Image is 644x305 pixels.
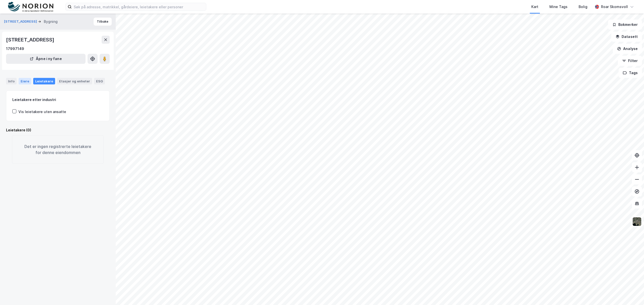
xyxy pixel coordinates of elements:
div: Leietakere etter industri [12,97,103,103]
div: Roar Skomsvoll [601,4,628,10]
div: Vis leietakere uten ansatte [18,109,66,115]
button: [STREET_ADDRESS] [4,19,38,24]
div: 17997149 [6,46,24,52]
button: Filter [618,56,642,66]
img: 9k= [632,217,642,226]
div: Eiere [19,78,31,84]
button: Tilbake [94,18,112,26]
button: Analyse [613,44,642,54]
button: Datasett [611,32,642,42]
button: Bokmerker [608,20,642,30]
div: [STREET_ADDRESS] [6,36,55,44]
div: Info [6,78,17,84]
button: Åpne i ny fane [6,54,86,64]
div: Leietakere [33,78,55,84]
div: Bolig [579,4,587,10]
button: Tags [619,68,642,78]
div: Etasjer og enheter [59,79,90,83]
img: norion-logo.80e7a08dc31c2e691866.png [8,2,53,12]
div: Mine Tags [549,4,568,10]
input: Søk på adresse, matrikkel, gårdeiere, leietakere eller personer [72,3,206,11]
div: Bygning [44,19,58,25]
iframe: Chat Widget [619,281,644,305]
div: Leietakere (0) [6,127,110,133]
div: ESG [94,78,105,84]
div: Kart [531,4,538,10]
div: Det er ingen registrerte leietakere for denne eiendommen [12,135,104,164]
